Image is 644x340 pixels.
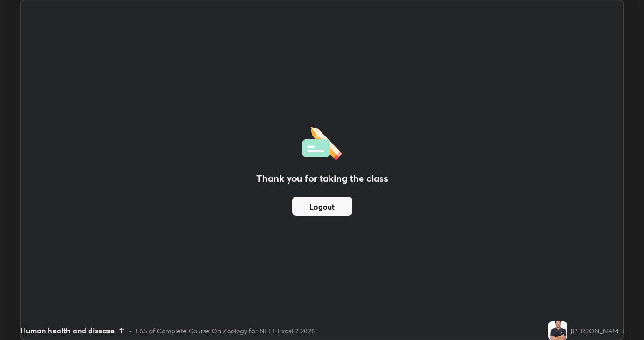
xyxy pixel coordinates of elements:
[136,326,315,336] div: L65 of Complete Course On Zoology for NEET Excel 2 2026
[548,321,567,340] img: 2fec1a48125546c298987ccd91524ada.jpg
[256,171,388,186] h2: Thank you for taking the class
[292,197,352,216] button: Logout
[129,326,132,336] div: •
[302,124,342,160] img: offlineFeedback.1438e8b3.svg
[571,326,624,336] div: [PERSON_NAME]
[20,325,125,336] div: Human health and disease -11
